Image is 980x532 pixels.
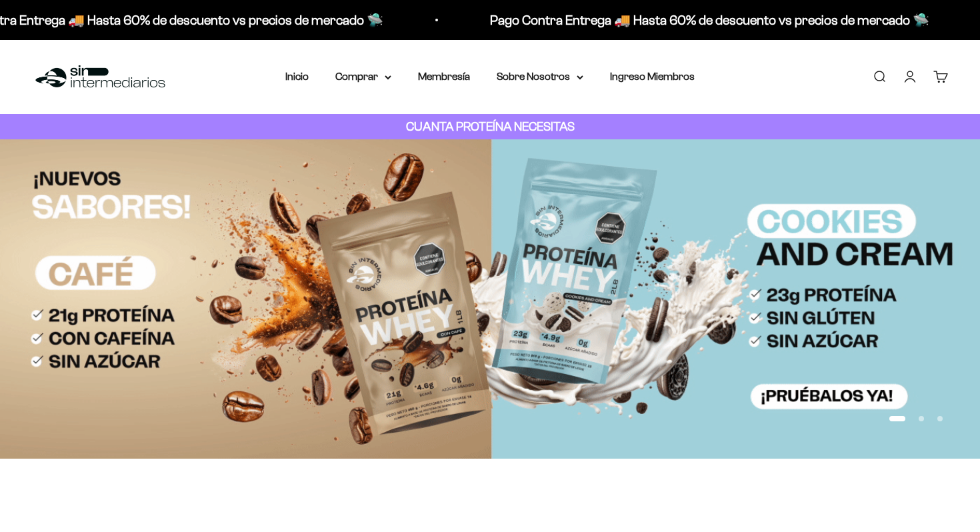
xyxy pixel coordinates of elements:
[418,71,470,82] a: Membresía
[497,68,583,85] summary: Sobre Nosotros
[488,9,927,31] p: Pago Contra Entrega 🚚 Hasta 60% de descuento vs precios de mercado 🛸
[406,119,575,133] strong: CUANTA PROTEÍNA NECESITAS
[610,71,695,82] a: Ingreso Miembros
[335,68,391,85] summary: Comprar
[285,71,309,82] a: Inicio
